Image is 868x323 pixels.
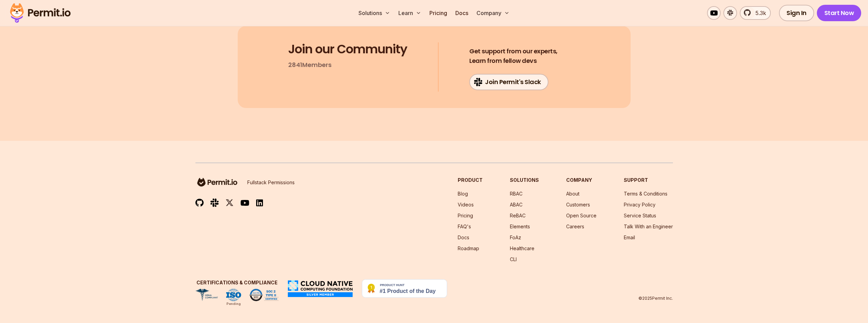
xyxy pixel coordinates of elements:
[195,177,239,188] img: logo
[458,234,469,240] a: Docs
[624,191,667,197] a: Terms & Conditions
[427,6,450,20] a: Pricing
[453,6,471,20] a: Docs
[356,6,393,20] button: Solutions
[226,289,241,301] img: ISO
[256,199,263,207] img: linkedin
[474,6,512,20] button: Company
[226,301,241,307] div: Pending
[458,202,474,207] a: Videos
[566,224,584,229] a: Careers
[247,179,295,186] p: Fullstack Permissions
[458,177,483,184] h3: Product
[458,224,471,229] a: FAQ's
[469,46,558,56] span: Get support from our experts,
[638,296,673,301] p: © 2025 Permit Inc.
[624,234,635,240] a: Email
[510,224,530,229] a: Elements
[195,289,218,301] img: HIPAA
[566,213,597,218] a: Open Source
[396,6,424,20] button: Learn
[624,213,656,218] a: Service Status
[566,202,590,207] a: Customers
[225,199,234,207] img: twitter
[288,60,332,70] p: 2841 Members
[624,177,673,184] h3: Support
[624,202,656,207] a: Privacy Policy
[362,279,447,298] img: Permit.io - Never build permissions again | Product Hunt
[510,245,534,251] a: Healthcare
[510,256,517,262] a: CLI
[458,191,468,197] a: Blog
[7,1,74,25] img: Permit logo
[469,46,558,66] h4: Learn from fellow devs
[779,5,814,21] a: Sign In
[240,199,249,207] img: youtube
[469,74,548,90] a: Join Permit's Slack
[510,177,539,184] h3: Solutions
[288,42,407,56] h3: Join our Community
[740,6,771,20] a: 5.3k
[751,9,766,17] span: 5.3k
[210,198,219,207] img: slack
[510,191,523,197] a: RBAC
[510,202,523,207] a: ABAC
[458,245,479,251] a: Roadmap
[249,289,279,301] img: SOC
[195,199,204,207] img: github
[566,191,579,197] a: About
[624,224,673,229] a: Talk With an Engineer
[510,213,526,218] a: ReBAC
[566,177,597,184] h3: Company
[817,5,862,21] a: Start Now
[510,234,521,240] a: FoAz
[195,279,279,286] h3: Certifications & Compliance
[458,213,473,218] a: Pricing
